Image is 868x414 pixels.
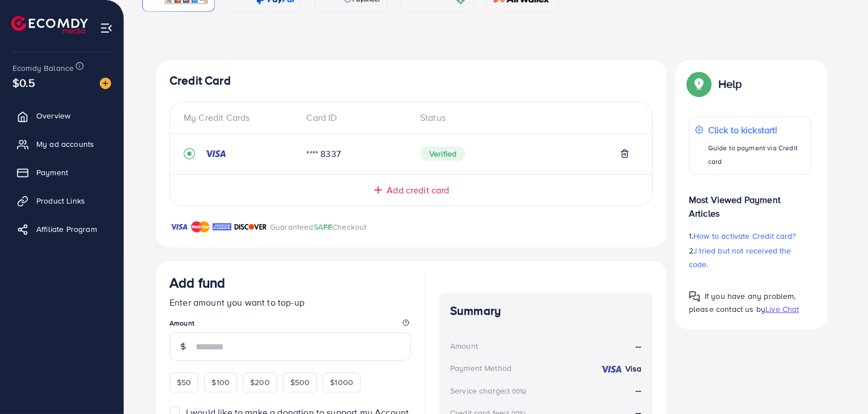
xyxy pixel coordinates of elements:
span: $0.5 [12,74,36,91]
h4: Credit Card [170,74,653,88]
div: Amount [450,340,478,352]
strong: Visa [625,363,641,374]
img: Popup guide [689,74,709,94]
p: Guaranteed Checkout [270,220,367,234]
h3: Add fund [170,274,225,291]
a: My ad accounts [9,133,115,155]
span: How to activate Credit card? [693,230,795,242]
span: If you have any problem, please contact us by [689,290,796,315]
svg: record circle [184,148,195,159]
div: Service charge [450,385,530,396]
img: logo [11,16,88,33]
p: 2. [689,244,811,271]
div: Card ID [298,111,412,124]
span: Overview [36,110,70,121]
img: brand [213,220,231,234]
img: brand [191,220,210,234]
a: Overview [9,104,115,127]
strong: -- [636,340,641,353]
span: Product Links [36,195,85,206]
span: $500 [290,377,310,388]
legend: Amount [170,318,411,332]
span: I tried but not received the code. [689,245,791,270]
img: brand [234,220,267,234]
div: Status [411,111,638,124]
p: Help [718,77,742,91]
span: $200 [250,377,270,388]
span: $100 [211,377,230,388]
h4: Summary [450,304,641,318]
strong: -- [636,384,641,396]
span: $50 [177,377,191,388]
div: My Credit Cards [184,111,298,124]
a: Product Links [9,189,115,212]
img: menu [100,22,113,35]
span: SAFE [314,221,333,233]
span: $1000 [330,377,353,388]
p: Enter amount you want to top-up [170,295,411,309]
span: Add credit card [387,184,449,197]
img: credit [204,149,227,158]
span: Affiliate Program [36,223,97,235]
img: image [100,78,111,89]
img: credit [600,365,623,374]
small: (3.00%) [505,387,526,396]
p: 1. [689,229,811,243]
span: Verified [420,146,465,161]
iframe: Chat [820,363,859,405]
span: My ad accounts [36,138,94,150]
span: Ecomdy Balance [12,62,74,74]
p: Most Viewed Payment Articles [689,184,811,220]
p: Guide to payment via Credit card [708,141,805,168]
img: Popup guide [689,291,700,302]
span: Payment [36,167,68,178]
a: Payment [9,161,115,184]
div: Payment Method [450,362,511,374]
a: Affiliate Program [9,218,115,240]
span: Live Chat [765,303,799,315]
p: Click to kickstart! [708,123,805,137]
img: brand [170,220,188,234]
